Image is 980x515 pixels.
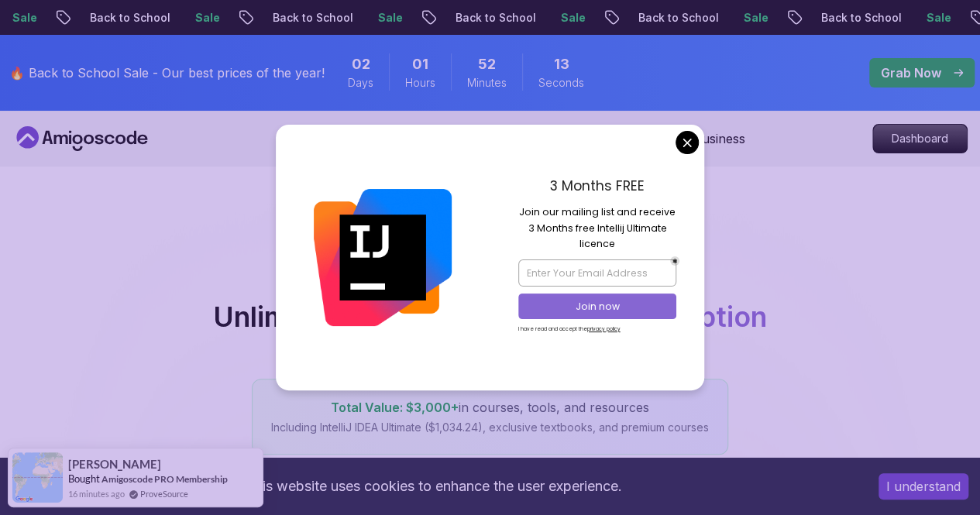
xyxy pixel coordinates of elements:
p: 🔥 Back to School Sale - Our best prices of the year! [9,64,325,82]
span: 13 Seconds [554,53,569,75]
span: Days [348,75,373,91]
img: provesource social proof notification image [12,452,63,503]
span: Minutes [467,75,507,91]
p: Sale [174,10,223,26]
span: 1 Hours [412,53,428,75]
span: [PERSON_NAME] [68,458,161,471]
p: in courses, tools, and resources [271,398,709,417]
p: Back to School [799,10,905,26]
p: Sale [539,10,589,26]
p: Sale [905,10,954,26]
h2: Unlimited Learning with [213,301,767,332]
a: Amigoscode PRO Membership [101,473,228,485]
a: ProveSource [140,487,188,500]
span: 16 minutes ago [68,487,125,500]
p: Including IntelliJ IDEA Ultimate ($1,034.24), exclusive textbooks, and premium courses [271,420,709,435]
a: Dashboard [872,124,968,153]
p: Sale [356,10,406,26]
p: Grab Now [881,64,941,82]
span: Seconds [538,75,584,91]
button: Accept cookies [879,473,968,500]
a: For Business [669,129,745,148]
p: Sale [722,10,772,26]
p: Back to School [251,10,356,26]
p: Dashboard [873,125,967,153]
p: Back to School [434,10,539,26]
span: 2 Days [352,53,370,75]
div: This website uses cookies to enhance the user experience. [12,469,855,503]
span: Hours [405,75,435,91]
p: Back to School [68,10,174,26]
span: 52 Minutes [478,53,496,75]
span: Bought [68,472,100,485]
p: Back to School [617,10,722,26]
span: Total Value: $3,000+ [331,400,459,415]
